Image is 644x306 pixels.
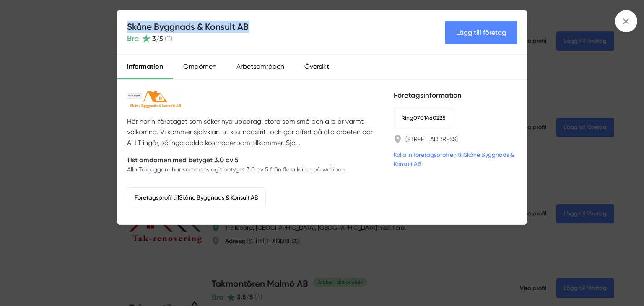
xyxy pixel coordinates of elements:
span: Bra [127,33,139,44]
span: ( 11 ) [165,35,172,43]
p: Här har ni företaget som söker nya uppdrag, stora som små och alla är varmt välkomna. Vi kommer s... [127,116,384,148]
p: 11st omdömen med betyget 3.0 av 5 [127,155,346,165]
div: Omdömen [173,55,226,79]
a: Kolla in företagsprofilen tillSkåne Byggnads & Konsult AB [394,150,517,169]
h5: Företagsinformation [394,90,517,101]
div: Information [117,55,173,79]
a: Ring0701460225 [394,108,453,128]
h4: Skåne Byggnads & Konsult AB [127,21,249,33]
p: Alla Takläggare har sammanslagit betyget 3.0 av 5 från flera källor på webben. [127,165,346,174]
img: Skåne Byggnads & Konsult AB logotyp [127,90,186,109]
div: Översikt [294,55,339,79]
a: Företagsprofil tillSkåne Byggnads & Konsult AB [127,187,266,207]
span: 3 /5 [152,35,163,43]
div: Arbetsområden [226,55,294,79]
: Lägg till företag [445,21,517,44]
a: [STREET_ADDRESS] [405,135,458,143]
